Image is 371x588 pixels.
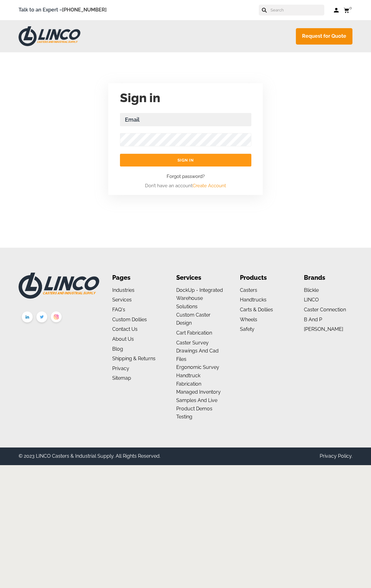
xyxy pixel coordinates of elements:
a: Custom Caster Design [176,312,211,326]
a: Handtrucks [240,297,267,303]
span: 0 [349,6,352,10]
li: Brands [304,273,352,283]
a: Cart Fabrication [176,330,212,336]
a: Contact Us [112,326,138,332]
a: Services [112,297,132,303]
a: Caster Survey [176,340,209,346]
input: Search [270,5,324,15]
a: Samples and Live Product Demos [176,397,217,412]
a: Drawings and Cad Files [176,348,219,362]
a: Wheels [240,317,257,322]
li: Services [176,273,225,283]
a: Ergonomic Survey [176,364,219,370]
span: Don’t have an account [145,182,226,190]
img: linkedin.png [20,310,35,326]
img: LINCO CASTERS & INDUSTRIAL SUPPLY [19,26,80,46]
a: Handtruck Fabrication [176,373,201,387]
a: Sitemap [112,375,131,381]
a: Forgot password? [167,173,205,180]
a: Testing [176,414,192,420]
a: B and P [304,317,322,322]
img: LINCO CASTERS & INDUSTRIAL SUPPLY [19,273,99,299]
li: Products [240,273,288,283]
a: Create Account [193,183,226,188]
a: LINCO [304,297,319,303]
a: Industries [112,287,134,293]
a: Shipping & Returns [112,356,156,361]
a: Casters [240,287,257,293]
a: Privacy [112,365,129,371]
a: Blog [112,346,123,352]
a: Log in [334,7,339,13]
h2: Sign in [120,89,251,107]
a: Safety [240,326,254,332]
div: © 2023 LINCO Casters & Industrial Supply. All Rights Reserved. [19,452,160,460]
a: Carts & Dollies [240,307,273,313]
img: twitter.png [35,310,49,325]
a: DockUp - Integrated Warehouse Solutions [176,287,223,309]
a: Privacy Policy. [320,453,352,459]
a: 0 [343,6,352,14]
input: Sign in [120,154,251,166]
a: Blickle [304,287,319,293]
a: Custom Dollies [112,317,147,322]
a: [PERSON_NAME] [304,326,343,332]
img: instagram.png [49,310,64,325]
a: About us [112,336,134,342]
a: Request for Quote [296,28,352,45]
li: Pages [112,273,161,283]
a: Caster Connection [304,307,346,313]
a: [PHONE_NUMBER] [62,7,107,13]
a: Managed Inventory [176,389,221,395]
span: Talk to an Expert – [19,6,107,14]
a: FAQ's [112,307,125,313]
